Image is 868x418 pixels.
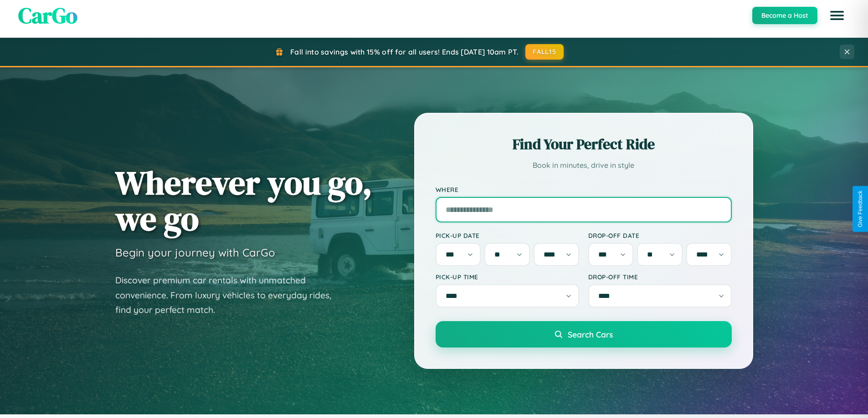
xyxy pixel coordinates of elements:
h3: Begin your journey with CarGo [115,246,275,259]
div: Give Feedback [857,191,863,227]
span: Fall into savings with 15% off for all users! Ends [DATE] 10am PT. [290,47,519,56]
label: Pick-up Date [436,232,579,239]
label: Pick-up Time [436,273,579,281]
button: Open menu [824,3,850,28]
h1: Wherever you go, we go [115,165,372,237]
button: Search Cars [436,321,732,347]
button: FALL15 [525,44,564,60]
h2: Find Your Perfect Ride [436,134,732,154]
label: Drop-off Time [588,273,732,281]
label: Drop-off Date [588,232,732,239]
span: Search Cars [568,329,613,339]
label: Where [436,186,732,193]
p: Book in minutes, drive in style [436,159,732,172]
button: Become a Host [752,7,817,24]
span: CarGo [18,0,77,30]
p: Discover premium car rentals with unmatched convenience. From luxury vehicles to everyday rides, ... [115,273,343,317]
